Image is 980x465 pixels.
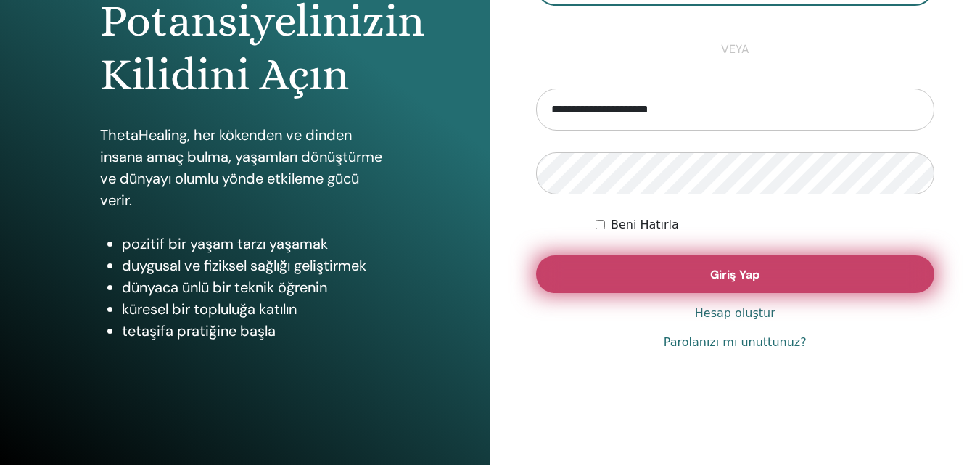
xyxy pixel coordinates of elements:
a: Hesap oluştur [695,305,775,322]
span: Giriş Yap [710,267,759,282]
div: Keep me authenticated indefinitely or until I manually logout [596,216,934,234]
label: Beni Hatırla [611,216,679,234]
li: duygusal ve fiziksel sağlığı geliştirmek [122,255,390,276]
button: Giriş Yap [536,255,935,293]
li: dünyaca ünlü bir teknik öğrenin [122,276,390,298]
li: pozitif bir yaşam tarzı yaşamak [122,233,390,255]
span: veya [714,41,757,58]
p: ThetaHealing, her kökenden ve dinden insana amaç bulma, yaşamları dönüştürme ve dünyayı olumlu yö... [100,124,390,211]
a: Parolanızı mı unuttunuz? [664,334,807,351]
li: küresel bir topluluğa katılın [122,298,390,320]
li: tetaşifa pratiğine başla [122,320,390,342]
